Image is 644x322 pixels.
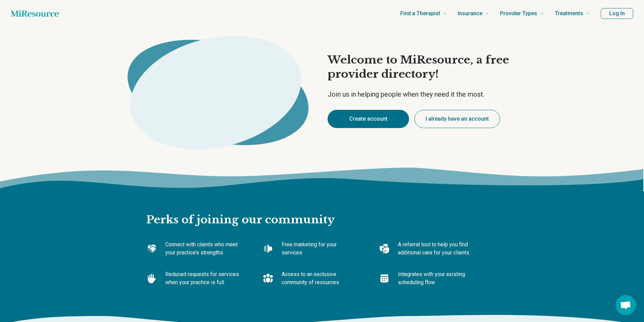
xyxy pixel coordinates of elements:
[11,7,59,20] a: Home page
[500,9,537,18] span: Provider Types
[328,53,528,81] h1: Welcome to MiResource, a free provider directory!
[165,270,241,287] p: Reduced requests for services when your practice is full
[282,270,357,287] p: Access to an exclusive community of resources
[328,90,528,99] p: Join us in helping people when they need it the most.
[458,9,482,18] span: Insurance
[146,191,498,227] h2: Perks of joining our community
[165,241,241,257] p: Connect with clients who meet your practice’s strengths
[616,295,636,315] a: Open chat
[398,241,474,257] p: A referral tool to help you find additional care for your clients
[400,9,440,18] span: Find a Therapist
[398,270,474,287] p: Integrates with your existing scheduling flow
[601,8,633,19] button: Log In
[555,9,583,18] span: Treatments
[282,241,357,257] p: Free marketing for your services
[328,110,409,128] button: Create account
[414,110,500,128] button: I already have an account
